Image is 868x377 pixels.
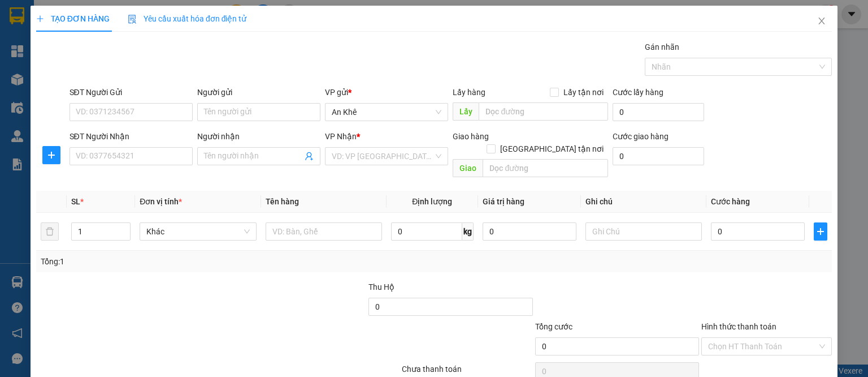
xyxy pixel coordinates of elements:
img: icon [128,15,137,24]
span: Giao [453,159,483,177]
span: plus [43,151,60,160]
span: plus [36,15,44,23]
input: Cước giao hàng [613,147,704,165]
span: Tên hàng [266,197,299,206]
button: delete [41,222,59,241]
input: Ghi Chú [585,222,702,241]
span: Giá trị hàng [483,197,524,206]
span: SL [71,197,80,206]
span: Thu Hộ [368,282,394,292]
button: plus [42,146,60,164]
input: Cước lấy hàng [613,103,704,121]
span: Định lượng [412,197,452,206]
div: Người gửi [197,86,320,98]
span: Lấy hàng [453,88,485,97]
span: An Khê [332,104,441,121]
span: close [817,16,826,25]
label: Cước lấy hàng [613,88,663,97]
span: Lấy [453,102,479,121]
span: TẠO ĐƠN HÀNG [36,14,110,23]
span: Yêu cầu xuất hóa đơn điện tử [128,14,247,23]
button: plus [814,222,827,241]
span: Tổng cước [535,322,572,331]
span: plus [814,227,827,236]
div: Tổng: 1 [41,255,336,268]
div: SĐT Người Gửi [70,86,193,98]
div: SĐT Người Nhận [70,130,193,143]
button: Close [806,6,837,37]
span: Khác [146,223,249,240]
label: Gán nhãn [645,42,679,52]
div: VP gửi [325,86,448,98]
span: Cước hàng [711,197,750,206]
label: Hình thức thanh toán [701,322,776,331]
input: 0 [483,222,576,241]
span: VP Nhận [325,132,357,141]
div: Người nhận [197,130,320,143]
span: Đơn vị tính [140,197,182,206]
label: Cước giao hàng [613,132,669,141]
th: Ghi chú [581,191,706,213]
span: [GEOGRAPHIC_DATA] tận nơi [496,143,608,155]
span: user-add [305,152,314,161]
span: Giao hàng [453,132,489,141]
input: Dọc đường [483,159,608,177]
span: kg [462,222,474,241]
input: Dọc đường [479,102,608,121]
span: Lấy tận nơi [559,86,608,98]
input: VD: Bàn, Ghế [266,222,382,241]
